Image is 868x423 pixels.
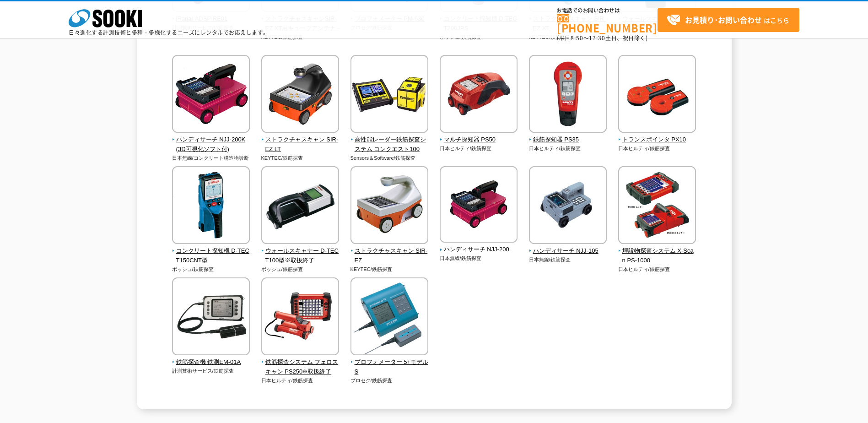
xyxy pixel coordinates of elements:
[261,166,339,246] img: ウォールスキャナー D-TECT100型※取扱終了
[261,377,340,385] p: 日本ヒルティ/鉄筋探査
[618,238,696,265] a: 埋設物探査システム X-Scan PS-1000
[261,154,340,162] p: KEYTEC/鉄筋探査
[261,349,340,376] a: 鉄筋探査システム フェロスキャン PS250※取扱終了
[589,34,605,42] span: 17:30
[440,166,518,245] img: ハンディサーチ NJJ-200
[618,126,696,145] a: トランスポインタ PX10
[571,34,583,42] span: 8:50
[529,135,607,145] span: 鉄筋探知器 PS35
[261,55,339,135] img: ストラクチャスキャン SIR-EZ LT
[172,238,250,265] a: コンクリート探知機 D-TECT150CNT型
[261,266,340,273] p: ボッシュ/鉄筋探査
[350,349,429,376] a: プロフォメーター 5+モデルS
[261,277,339,358] img: 鉄筋探査システム フェロスキャン PS250※取扱終了
[440,237,518,255] a: ハンディサーチ NJJ-200
[440,135,518,145] span: マルチ探知器 PS50
[618,145,696,152] p: 日本ヒルティ/鉄筋探査
[350,126,429,154] a: 高性能レーダー鉄筋探査システム コンクエスト100
[658,8,799,32] a: お見積り･お問い合わせはこちら
[529,145,607,152] p: 日本ヒルティ/鉄筋探査
[440,126,518,145] a: マルチ探知器 PS50
[261,126,340,154] a: ストラクチャスキャン SIR-EZ LT
[618,166,696,246] img: 埋設物探査システム X-Scan PS-1000
[440,55,518,135] img: マルチ探知器 PS50
[172,358,250,367] span: 鉄筋探査機 鉄測EM-01A
[618,55,696,135] img: トランスポインタ PX10
[350,266,429,273] p: KEYTEC/鉄筋探査
[529,256,607,264] p: 日本無線/鉄筋探査
[172,277,250,358] img: 鉄筋探査機 鉄測EM-01A
[350,154,429,162] p: Sensors＆Software/鉄筋探査
[618,135,696,145] span: トランスポインタ PX10
[261,135,340,154] span: ストラクチャスキャン SIR-EZ LT
[172,266,250,273] p: ボッシュ/鉄筋探査
[69,30,269,35] p: 日々進化する計測技術と多種・多様化するニーズにレンタルでお応えします。
[685,14,762,25] strong: お見積り･お問い合わせ
[350,246,429,266] span: ストラクチャスキャン SIR-EZ
[172,126,250,154] a: ハンディサーチ NJJ-200K(3D可視化ソフト付)
[618,246,696,266] span: 埋設物探査システム X-Scan PS-1000
[440,145,518,152] p: 日本ヒルティ/鉄筋探査
[618,266,696,273] p: 日本ヒルティ/鉄筋探査
[557,34,647,42] span: (平日 ～ 土日、祝日除く)
[529,246,607,256] span: ハンディサーチ NJJ-105
[557,14,658,33] a: [PHONE_NUMBER]
[350,238,429,265] a: ストラクチャスキャン SIR-EZ
[172,135,250,154] span: ハンディサーチ NJJ-200K(3D可視化ソフト付)
[529,238,607,256] a: ハンディサーチ NJJ-105
[350,377,429,385] p: プロセク/鉄筋探査
[172,55,250,135] img: ハンディサーチ NJJ-200K(3D可視化ソフト付)
[350,135,429,154] span: 高性能レーダー鉄筋探査システム コンクエスト100
[529,166,607,246] img: ハンディサーチ NJJ-105
[172,349,250,367] a: 鉄筋探査機 鉄測EM-01A
[172,246,250,266] span: コンクリート探知機 D-TECT150CNT型
[350,277,428,358] img: プロフォメーター 5+モデルS
[350,358,429,377] span: プロフォメーター 5+モデルS
[172,154,250,162] p: 日本無線/コンクリート構造物診断
[350,55,428,135] img: 高性能レーダー鉄筋探査システム コンクエスト100
[667,13,789,27] span: はこちら
[172,166,250,246] img: コンクリート探知機 D-TECT150CNT型
[261,358,340,377] span: 鉄筋探査システム フェロスキャン PS250※取扱終了
[440,255,518,262] p: 日本無線/鉄筋探査
[350,166,428,246] img: ストラクチャスキャン SIR-EZ
[529,55,607,135] img: 鉄筋探知器 PS35
[440,245,518,255] span: ハンディサーチ NJJ-200
[557,8,658,13] span: お電話でのお問い合わせは
[172,367,250,375] p: 計測技術サービス/鉄筋探査
[261,238,340,265] a: ウォールスキャナー D-TECT100型※取扱終了
[261,246,340,266] span: ウォールスキャナー D-TECT100型※取扱終了
[529,126,607,145] a: 鉄筋探知器 PS35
